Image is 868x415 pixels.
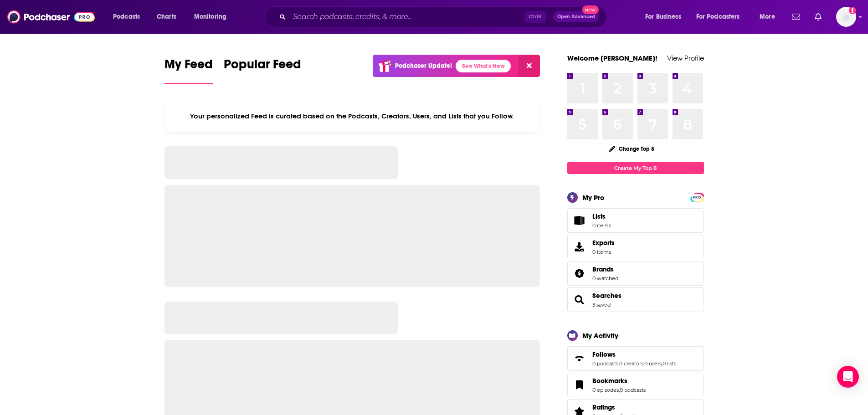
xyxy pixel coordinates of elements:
svg: Add a profile image [849,7,856,14]
span: Charts [157,10,176,23]
a: Lists [567,208,704,233]
a: Welcome [PERSON_NAME]! [567,54,657,62]
a: Bookmarks [592,377,646,385]
span: Follows [592,350,616,359]
span: Logged in as jkoshea [836,7,856,27]
a: Follows [592,350,676,359]
button: open menu [753,10,786,24]
span: Ctrl K [524,11,546,23]
button: Show profile menu [836,7,856,27]
span: More [760,10,775,23]
span: Ratings [592,403,615,411]
input: Search podcasts, credits, & more... [289,10,524,24]
div: Your personalized Feed is curated based on the Podcasts, Creators, Users, and Lists that you Follow. [164,101,540,132]
div: My Activity [582,331,618,340]
a: 0 watched [592,275,618,282]
span: Searches [567,287,704,312]
span: Lists [570,214,589,227]
a: Charts [151,10,182,24]
span: Popular Feed [224,56,301,77]
span: , [643,360,644,367]
a: 0 users [644,360,662,367]
span: Brands [592,265,614,273]
span: 0 items [592,222,611,229]
button: Change Top 8 [604,143,660,154]
a: Follows [570,352,589,365]
a: View Profile [667,54,704,62]
button: open menu [107,10,152,24]
a: Exports [567,235,704,259]
span: , [618,360,619,367]
button: open menu [188,10,238,24]
span: Lists [592,212,606,220]
button: open menu [690,10,753,24]
a: Show notifications dropdown [788,9,804,25]
span: Exports [592,239,615,247]
span: Podcasts [113,10,140,23]
a: Show notifications dropdown [811,9,825,25]
button: open menu [639,10,693,24]
div: My Pro [582,193,605,202]
p: Podchaser Update! [395,62,452,70]
span: Follows [567,346,704,371]
span: Brands [567,261,704,286]
a: 0 podcasts [592,360,618,367]
a: Ratings [592,403,646,411]
a: 3 saved [592,302,611,308]
span: Monitoring [194,10,226,23]
a: 0 creators [619,360,643,367]
span: Lists [592,212,611,220]
button: Open AdvancedNew [553,11,599,22]
span: Exports [570,241,589,253]
span: New [582,5,599,14]
span: My Feed [164,56,213,77]
span: , [662,360,663,367]
span: Open Advanced [557,15,595,19]
span: Bookmarks [592,377,627,385]
span: , [619,387,620,393]
img: Podchaser - Follow, Share and Rate Podcasts [7,8,95,26]
a: My Feed [164,56,213,84]
a: Searches [592,292,621,300]
a: See What's New [456,60,511,72]
span: 0 items [592,249,615,255]
a: Searches [570,293,589,306]
a: PRO [692,194,703,200]
a: Popular Feed [224,56,301,84]
a: 0 episodes [592,387,619,393]
a: 0 lists [663,360,676,367]
span: Bookmarks [567,373,704,397]
a: Bookmarks [570,379,589,391]
div: Open Intercom Messenger [837,366,859,388]
a: 0 podcasts [620,387,646,393]
span: For Business [645,10,681,23]
a: Brands [570,267,589,280]
div: Search podcasts, credits, & more... [273,6,616,27]
span: For Podcasters [696,10,740,23]
a: Create My Top 8 [567,162,704,174]
img: User Profile [836,7,856,27]
a: Brands [592,265,618,273]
